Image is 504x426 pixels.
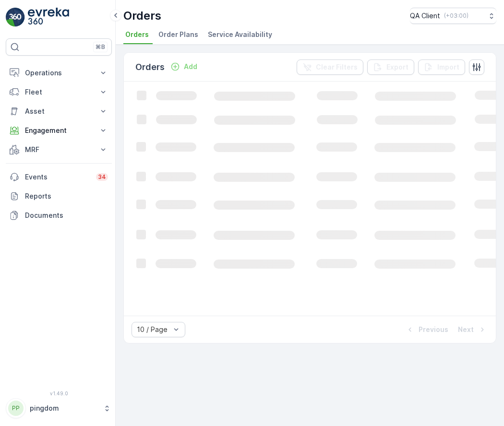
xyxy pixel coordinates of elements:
button: QA Client(+03:00) [410,8,496,24]
button: Fleet [6,83,112,102]
button: Export [367,59,414,75]
span: v 1.49.0 [6,390,112,396]
p: Add [184,62,197,71]
a: Events34 [6,167,112,187]
button: Import [418,59,465,75]
p: Next [458,325,474,334]
p: pingdom [30,403,98,413]
p: MRF [25,145,93,154]
img: logo_light-DOdMpM7g.png [28,8,69,27]
a: Documents [6,206,112,225]
span: Orders [125,30,149,39]
button: Asset [6,102,112,121]
p: Import [437,62,459,72]
span: Service Availability [208,30,272,39]
p: Asset [25,106,93,116]
img: logo [6,8,25,27]
button: Next [457,324,488,335]
button: PPpingdom [6,398,112,418]
button: Previous [404,324,449,335]
p: ⌘B [96,43,105,51]
button: Clear Filters [297,59,363,75]
p: Export [386,62,408,72]
p: ( +03:00 ) [444,12,468,20]
a: Reports [6,187,112,206]
button: Operations [6,63,112,83]
p: Orders [123,8,161,24]
button: MRF [6,140,112,159]
p: Engagement [25,126,93,135]
p: Previous [419,325,448,334]
p: Documents [25,211,108,220]
p: 34 [98,173,106,181]
p: Clear Filters [316,62,358,72]
button: Engagement [6,121,112,140]
button: Add [167,61,201,72]
p: Orders [135,60,165,74]
span: Order Plans [158,30,198,39]
p: Reports [25,191,108,201]
p: Fleet [25,87,93,97]
p: Operations [25,68,93,78]
p: QA Client [410,11,440,21]
p: Events [25,172,90,182]
div: PP [8,401,24,416]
